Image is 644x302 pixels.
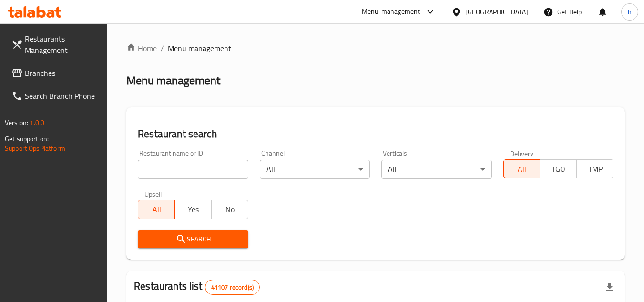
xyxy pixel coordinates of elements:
[381,160,491,179] div: All
[25,33,100,56] span: Restaurants Management
[134,279,260,295] h2: Restaurants list
[503,159,541,178] button: All
[138,230,248,248] button: Search
[5,133,49,145] span: Get support on:
[465,7,528,17] div: [GEOGRAPHIC_DATA]
[126,73,220,88] h2: Menu management
[126,42,625,54] nav: breadcrumb
[144,190,162,197] label: Upsell
[260,160,370,179] div: All
[161,42,164,54] li: /
[174,200,212,219] button: Yes
[168,42,231,54] span: Menu management
[205,283,259,292] span: 41107 record(s)
[179,203,208,217] span: Yes
[126,42,157,54] a: Home
[142,203,171,217] span: All
[205,280,260,295] div: Total records count
[4,62,108,84] a: Branches
[598,276,621,299] div: Export file
[215,203,245,217] span: No
[138,160,248,179] input: Search for restaurant name or ID..
[30,116,44,129] span: 1.0.0
[138,200,175,219] button: All
[510,150,534,156] label: Delivery
[138,127,613,141] h2: Restaurant search
[628,7,632,17] span: h
[581,162,610,176] span: TMP
[540,159,577,178] button: TGO
[211,200,248,219] button: No
[145,233,240,245] span: Search
[25,67,100,79] span: Branches
[4,27,108,62] a: Restaurants Management
[4,84,108,107] a: Search Branch Phone
[576,159,613,178] button: TMP
[508,162,537,176] span: All
[25,90,100,102] span: Search Branch Phone
[5,142,65,155] a: Support.OpsPlatform
[544,162,573,176] span: TGO
[5,116,28,129] span: Version:
[362,6,420,18] div: Menu-management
